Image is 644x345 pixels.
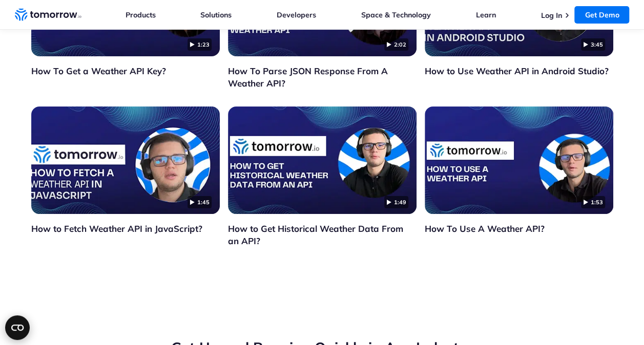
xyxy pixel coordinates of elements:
[126,10,156,19] a: Products
[228,65,417,90] p: How To Parse JSON Response From A Weather API?
[425,223,613,235] p: How To Use A Weather API?
[31,106,220,214] a: Click to watch the testimonial, How to Fetch Weather API in JavaScript?
[228,223,417,247] p: How to Get Historical Weather Data From an API?
[228,106,417,214] a: Click to watch the testimonial, How to Get Historical Weather Data From an API?
[31,106,220,214] img: video thumbnail
[425,65,613,77] p: How to Use Weather API in Android Studio?
[188,196,212,208] span: 1:45
[15,7,81,23] a: Home link
[361,10,431,19] a: Space & Technology
[581,196,605,208] span: 1:53
[5,315,30,340] button: Open CMP widget
[476,10,496,19] a: Learn
[425,106,613,214] a: Click to watch the testimonial, How To Use A Weather API?
[574,6,629,24] a: Get Demo
[541,11,562,20] a: Log In
[31,65,220,77] p: How To Get a Weather API Key?
[200,10,232,19] a: Solutions
[384,38,408,51] span: 2:02
[188,38,212,51] span: 1:23
[277,10,316,19] a: Developers
[384,196,408,208] span: 1:49
[228,106,417,214] img: video thumbnail
[31,223,220,235] p: How to Fetch Weather API in JavaScript?
[425,106,613,214] img: video thumbnail
[581,38,605,51] span: 3:45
